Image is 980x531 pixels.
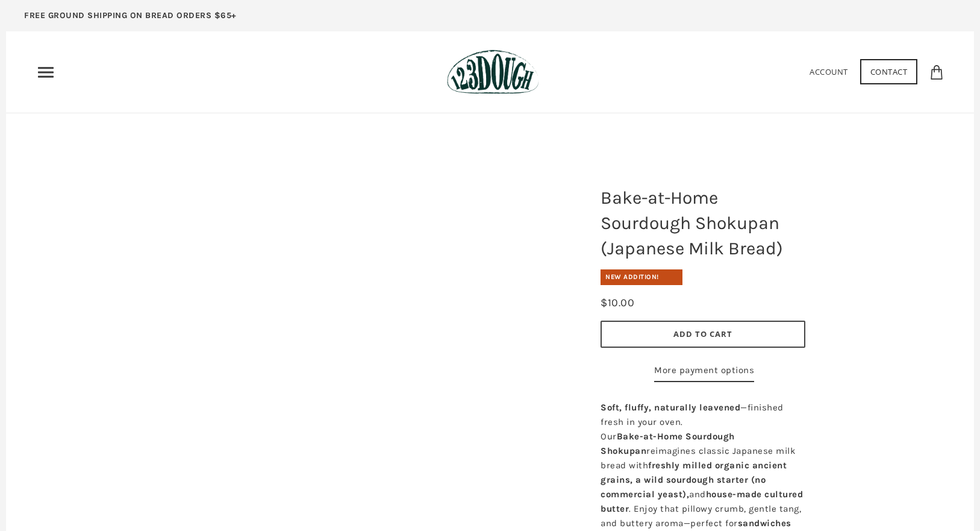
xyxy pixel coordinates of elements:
[6,6,255,31] a: FREE GROUND SHIPPING ON BREAD ORDERS $65+
[601,402,740,413] strong: Soft, fluffy, naturally leavened
[36,63,55,82] nav: Primary
[860,59,918,84] a: Contact
[673,328,732,339] span: Add to Cart
[601,321,805,348] button: Add to Cart
[601,431,735,456] strong: Bake-at-Home Sourdough Shokupan
[591,179,814,267] h1: Bake-at-Home Sourdough Shokupan (Japanese Milk Bread)
[810,66,848,77] a: Account
[447,49,539,95] img: 123Dough Bakery
[24,9,237,22] p: FREE GROUND SHIPPING ON BREAD ORDERS $65+
[601,460,787,500] strong: freshly milled organic ancient grains, a wild sourdough starter (no commercial yeast),
[601,489,803,514] strong: house-made cultured butter
[654,363,754,382] a: More payment options
[601,294,634,312] div: $10.00
[601,269,682,285] div: New Addition!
